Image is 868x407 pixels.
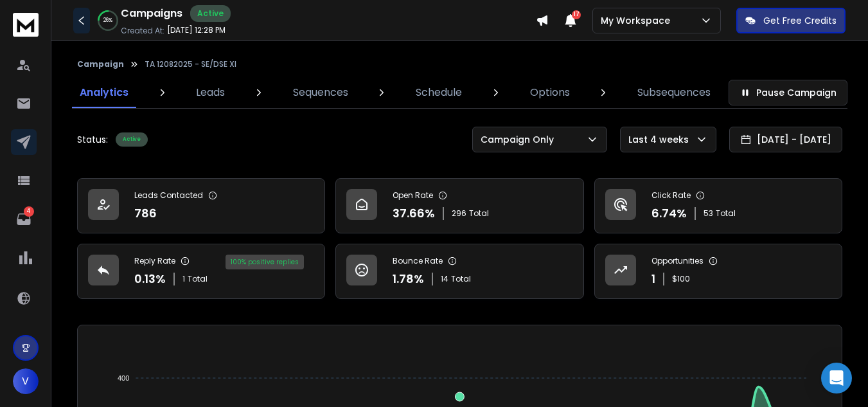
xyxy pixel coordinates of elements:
a: Opportunities1$100 [594,244,842,299]
p: TA 12082025 - SE/DSE XI [145,59,236,69]
button: Campaign [77,59,124,69]
a: 4 [11,206,37,232]
span: 296 [452,208,466,219]
a: Schedule [408,77,470,108]
tspan: 400 [118,374,129,382]
p: Bounce Rate [393,256,443,266]
a: Sequences [285,77,356,108]
p: Campaign Only [481,133,559,146]
p: Sequences [293,85,348,100]
p: 1.78 % [393,270,424,288]
p: Created At: [121,26,164,36]
p: Reply Rate [134,256,175,266]
p: 4 [24,206,34,217]
button: V [13,368,39,394]
p: Leads Contacted [134,190,203,201]
p: Analytics [80,85,128,100]
span: Total [451,274,471,284]
span: 1 [182,274,185,284]
a: Analytics [72,77,136,108]
p: 26 % [103,17,112,24]
img: logo [13,13,39,37]
p: Subsequences [637,85,711,100]
p: 37.66 % [393,204,435,222]
a: Subsequences [630,77,718,108]
p: Schedule [416,85,462,100]
button: Get Free Credits [736,8,846,33]
div: Open Intercom Messenger [821,363,852,393]
a: Options [522,77,578,108]
a: Leads [188,77,233,108]
p: Last 4 weeks [628,133,694,146]
div: Active [190,5,231,22]
p: 6.74 % [651,204,687,222]
span: 14 [441,274,448,284]
span: 53 [704,208,713,219]
h1: Campaigns [121,6,182,21]
p: Opportunities [651,256,704,266]
p: Open Rate [393,190,433,201]
p: Leads [196,85,225,100]
p: $ 100 [672,274,690,284]
p: My Workspace [601,14,675,27]
p: 1 [651,270,655,288]
a: Bounce Rate1.78%14Total [335,244,583,299]
p: Status: [77,133,108,146]
a: Reply Rate0.13%1Total100% positive replies [77,244,325,299]
button: Pause Campaign [729,80,847,105]
p: 0.13 % [134,270,166,288]
span: 17 [572,10,581,19]
p: Click Rate [651,190,691,201]
p: [DATE] 12:28 PM [167,25,226,35]
span: Total [188,274,208,284]
a: Leads Contacted786 [77,178,325,233]
div: 100 % positive replies [226,255,304,269]
a: Click Rate6.74%53Total [594,178,842,233]
span: Total [716,208,736,219]
span: Total [469,208,489,219]
div: Active [116,132,148,147]
p: 786 [134,204,157,222]
a: Open Rate37.66%296Total [335,178,583,233]
p: Get Free Credits [763,14,837,27]
button: [DATE] - [DATE] [729,127,842,152]
p: Options [530,85,570,100]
